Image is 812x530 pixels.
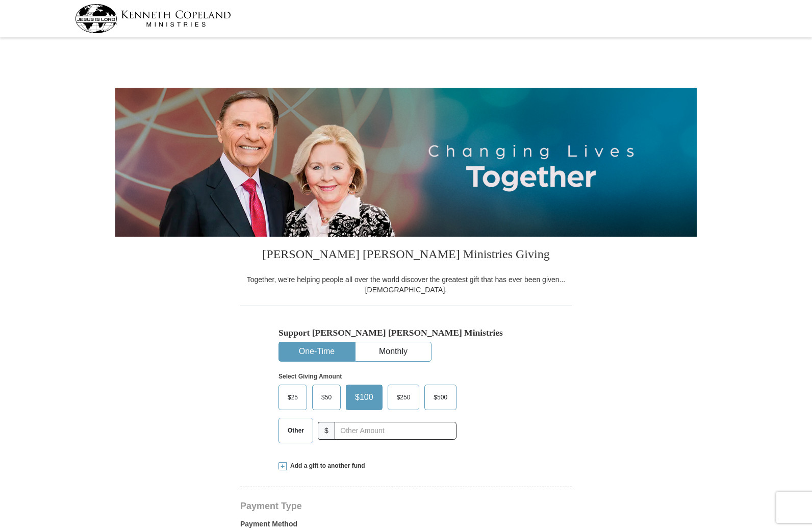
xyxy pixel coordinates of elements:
[335,422,456,440] input: Other Amount
[240,237,572,274] h3: [PERSON_NAME] [PERSON_NAME] Ministries Giving
[279,342,354,361] button: One-Time
[75,4,231,33] img: kcm-header-logo.svg
[283,423,309,438] span: Other
[287,462,365,470] span: Add a gift to another fund
[356,342,431,361] button: Monthly
[428,390,452,405] span: $500
[240,274,572,295] div: Together, we're helping people all over the world discover the greatest gift that has ever been g...
[316,390,337,405] span: $50
[283,390,303,405] span: $25
[278,327,534,338] h5: Support [PERSON_NAME] [PERSON_NAME] Ministries
[318,422,335,440] span: $
[278,373,342,380] strong: Select Giving Amount
[392,390,416,405] span: $250
[350,390,378,405] span: $100
[240,502,572,510] h4: Payment Type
